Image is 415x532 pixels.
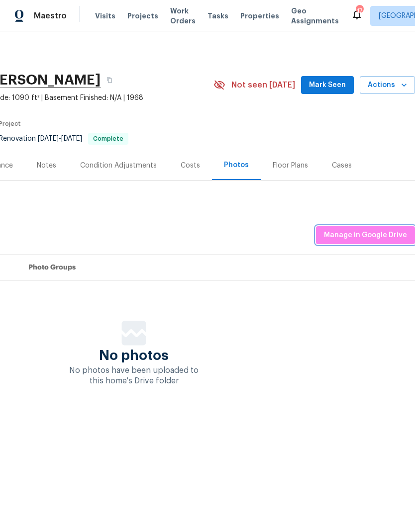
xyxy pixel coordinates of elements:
div: Notes [37,161,56,171]
span: Visits [95,11,115,21]
span: [DATE] [38,135,59,142]
span: Tasks [207,12,228,19]
div: Cases [332,161,352,171]
button: Manage in Google Drive [316,226,415,245]
div: Floor Plans [273,161,308,171]
span: [DATE] [61,135,82,142]
span: Complete [89,136,127,142]
div: Costs [181,161,200,171]
div: Condition Adjustments [80,161,157,171]
span: - [38,135,82,142]
span: Actions [368,79,407,91]
span: Manage in Google Drive [324,229,407,242]
span: Geo Assignments [291,6,339,26]
div: 17 [356,6,363,16]
span: Work Orders [170,6,196,26]
button: Copy Address [101,71,118,89]
button: Mark Seen [301,76,354,94]
span: Properties [240,11,279,21]
span: Not seen [DATE] [231,80,295,90]
div: Photos [224,160,249,170]
span: No photos have been uploaded to this home's Drive folder [69,366,199,385]
span: No photos [99,351,169,360]
span: Mark Seen [309,79,346,91]
span: Maestro [34,11,67,21]
button: Actions [360,76,415,94]
span: Projects [127,11,158,21]
th: Photo Groups [20,255,415,281]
